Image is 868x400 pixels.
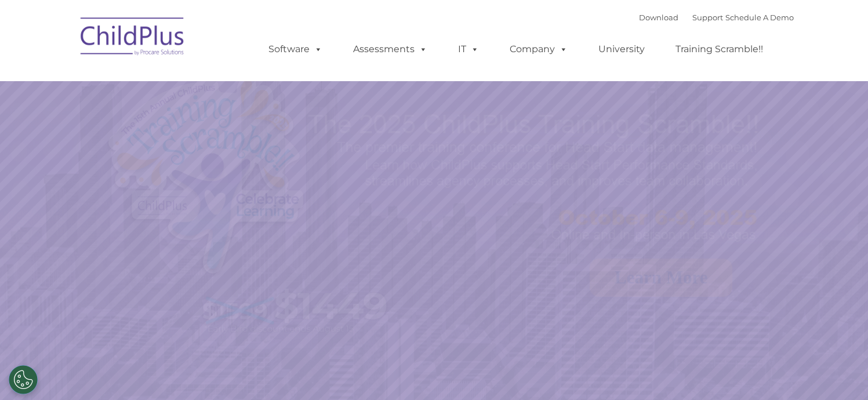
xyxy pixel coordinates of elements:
a: Schedule A Demo [725,13,794,22]
a: IT [446,38,491,61]
a: Software [257,38,334,61]
a: Assessments [342,38,439,61]
a: Company [498,38,579,61]
a: Support [692,13,723,22]
img: ChildPlus by Procare Solutions [75,9,191,67]
a: University [587,38,656,61]
a: Download [639,13,678,22]
a: Learn More [590,259,732,297]
a: Training Scramble!! [664,38,775,61]
font: | [639,13,794,22]
button: Cookies Settings [9,365,38,394]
